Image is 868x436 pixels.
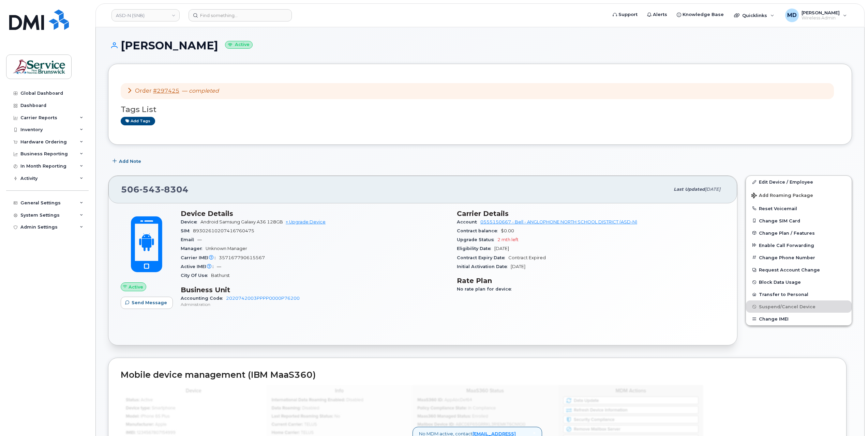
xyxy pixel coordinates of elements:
[181,264,217,269] span: Active IMEI
[746,313,852,325] button: Change IMEI
[457,228,501,233] span: Contract balance
[206,246,247,251] span: Unknown Manager
[751,193,813,199] span: Add Roaming Package
[746,276,852,288] button: Block Data Usage
[219,255,265,260] span: 357167790615567
[746,215,852,227] button: Change SIM Card
[746,239,852,251] button: Enable Call Forwarding
[181,219,200,224] span: Device
[108,40,852,51] h1: [PERSON_NAME]
[193,228,254,233] span: 89302610207416760475
[457,219,480,224] span: Account
[139,184,161,194] span: 543
[121,370,834,380] h2: Mobile device management (IBM MaaS360)
[746,288,852,300] button: Transfer to Personal
[533,430,536,436] span: ×
[746,176,852,188] a: Edit Device / Employee
[746,202,852,215] button: Reset Voicemail
[181,209,449,218] h3: Device Details
[497,237,519,242] span: 2 mth left
[182,88,219,94] span: —
[200,219,283,224] span: Android Samsung Galaxy A36 128GB
[746,300,852,313] button: Suspend/Cancel Device
[153,88,179,94] a: #297425
[135,88,152,94] span: Order
[121,117,155,125] a: Add tags
[759,304,815,309] span: Suspend/Cancel Device
[480,219,637,224] a: 0555150667 - Bell - ANGLOPHONE NORTH SCHOOL DISTRICT (ASD-N)
[181,273,211,278] span: City Of Use
[197,237,202,242] span: —
[746,227,852,239] button: Change Plan / Features
[674,187,705,192] span: Last updated
[129,284,143,290] span: Active
[508,255,546,260] span: Contract Expired
[181,301,449,307] p: Administration
[225,41,253,49] small: Active
[121,184,189,194] span: 506
[457,255,508,260] span: Contract Expiry Date
[181,255,219,260] span: Carrier IMEI
[746,188,852,202] button: Add Roaming Package
[226,296,300,301] a: 2020742003PPPP0000P76200
[494,246,509,251] span: [DATE]
[457,264,511,269] span: Initial Activation Date
[746,251,852,264] button: Change Phone Number
[705,187,720,192] span: [DATE]
[501,228,514,233] span: $0.00
[286,219,326,224] a: + Upgrade Device
[457,237,497,242] span: Upgrade Status
[132,299,167,306] span: Send Message
[161,184,189,194] span: 8304
[181,228,193,233] span: SIM
[533,431,536,436] a: Close
[457,246,494,251] span: Eligibility Date
[746,264,852,276] button: Request Account Change
[108,155,147,167] button: Add Note
[119,158,141,165] span: Add Note
[759,230,815,235] span: Change Plan / Features
[759,243,814,248] span: Enable Call Forwarding
[457,286,515,292] span: No rate plan for device
[211,273,230,278] span: Bathurst
[511,264,525,269] span: [DATE]
[189,88,219,94] em: completed
[181,246,206,251] span: Manager
[181,237,197,242] span: Email
[217,264,221,269] span: —
[457,209,725,218] h3: Carrier Details
[121,297,173,309] button: Send Message
[181,286,449,294] h3: Business Unit
[121,105,839,114] h3: Tags List
[181,296,226,301] span: Accounting Code
[457,277,725,285] h3: Rate Plan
